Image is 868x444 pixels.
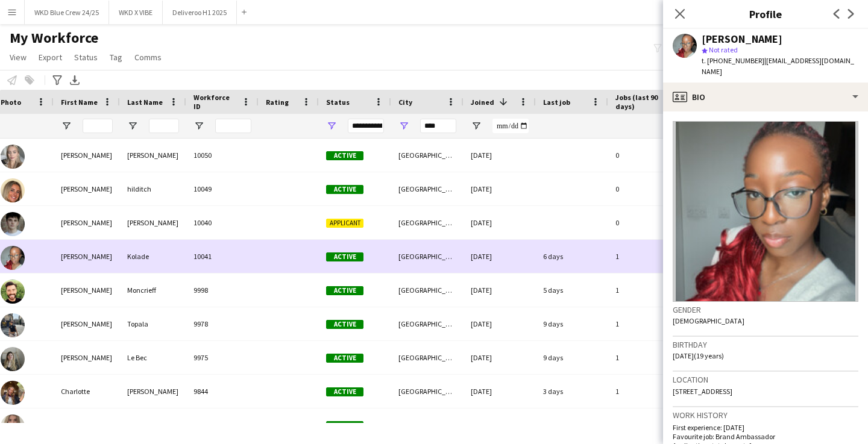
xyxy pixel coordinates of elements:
[663,83,868,111] div: Bio
[492,119,529,133] input: Joined Filter Input
[673,387,732,396] span: [STREET_ADDRESS]
[326,286,363,295] span: Active
[536,341,608,374] div: 9 days
[702,56,854,76] span: | [EMAIL_ADDRESS][DOMAIN_NAME]
[105,49,127,65] a: Tag
[536,274,608,307] div: 5 days
[25,1,109,24] button: WKD Blue Crew 24/25
[1,145,25,169] img: Clara Stroud
[536,307,608,340] div: 9 days
[464,240,536,273] div: [DATE]
[34,49,67,65] a: Export
[149,119,179,133] input: Last Name Filter Input
[391,206,464,239] div: [GEOGRAPHIC_DATA]
[110,52,122,63] span: Tag
[1,212,25,236] img: Andrew Barrett
[391,139,464,172] div: [GEOGRAPHIC_DATA]
[420,119,456,133] input: City Filter Input
[130,49,166,65] a: Comms
[120,341,186,374] div: Le Bec
[1,98,21,107] span: Photo
[54,307,120,340] div: [PERSON_NAME]
[391,274,464,307] div: [GEOGRAPHIC_DATA]
[608,375,687,408] div: 1
[536,375,608,408] div: 3 days
[326,320,363,329] span: Active
[608,307,687,340] div: 1
[615,93,665,111] span: Jobs (last 90 days)
[186,172,259,205] div: 10049
[326,219,363,228] span: Applicant
[464,206,536,239] div: [DATE]
[54,172,120,205] div: [PERSON_NAME]
[74,52,98,63] span: Status
[54,206,120,239] div: [PERSON_NAME]
[193,93,237,111] span: Workforce ID
[120,274,186,307] div: Moncrieff
[702,56,764,65] span: t. [PHONE_NUMBER]
[120,206,186,239] div: [PERSON_NAME]
[673,432,858,441] p: Favourite job: Brand Ambassador
[61,120,72,131] button: Open Filter Menu
[391,375,464,408] div: [GEOGRAPHIC_DATA]
[326,98,350,107] span: Status
[608,139,687,172] div: 0
[1,178,25,202] img: jenna hilditch
[120,139,186,172] div: [PERSON_NAME]
[266,98,289,107] span: Rating
[608,172,687,205] div: 0
[471,120,482,131] button: Open Filter Menu
[391,240,464,273] div: [GEOGRAPHIC_DATA]
[608,206,687,239] div: 0
[673,423,858,432] p: First experience: [DATE]
[69,49,102,65] a: Status
[673,351,724,360] span: [DATE] (19 years)
[186,375,259,408] div: 9844
[326,252,363,261] span: Active
[673,121,858,302] img: Crew avatar or photo
[536,408,608,442] div: 36 days
[464,274,536,307] div: [DATE]
[1,280,25,304] img: Gary Moncrieff
[39,52,62,63] span: Export
[673,316,744,325] span: [DEMOGRAPHIC_DATA]
[54,139,120,172] div: [PERSON_NAME]
[464,375,536,408] div: [DATE]
[673,374,858,385] h3: Location
[54,408,120,442] div: [PERSON_NAME]
[120,375,186,408] div: [PERSON_NAME]
[391,307,464,340] div: [GEOGRAPHIC_DATA]
[391,408,464,442] div: [GEOGRAPHIC_DATA]
[608,408,687,442] div: 1
[673,339,858,350] h3: Birthday
[663,6,868,22] h3: Profile
[10,29,98,47] span: My Workforce
[543,98,570,107] span: Last job
[326,354,363,363] span: Active
[471,98,494,107] span: Joined
[120,408,186,442] div: [PERSON_NAME]
[186,408,259,442] div: 9830
[464,139,536,172] div: [DATE]
[398,98,412,107] span: City
[120,307,186,340] div: Topala
[186,307,259,340] div: 9978
[464,341,536,374] div: [DATE]
[608,274,687,307] div: 1
[186,206,259,239] div: 10040
[608,240,687,273] div: 1
[193,120,204,131] button: Open Filter Menu
[134,52,162,63] span: Comms
[608,341,687,374] div: 1
[186,274,259,307] div: 9998
[127,98,163,107] span: Last Name
[54,375,120,408] div: Charlotte
[54,240,120,273] div: [PERSON_NAME]
[1,313,25,337] img: Ana Topala
[1,414,25,439] img: Jessica Grier
[54,274,120,307] div: [PERSON_NAME]
[61,98,98,107] span: First Name
[1,347,25,371] img: Jeanne Le Bec
[709,45,738,54] span: Not rated
[186,240,259,273] div: 10041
